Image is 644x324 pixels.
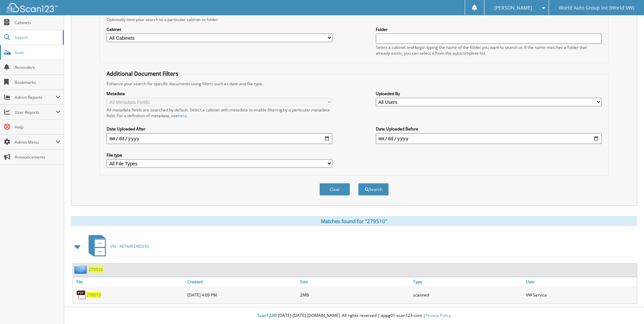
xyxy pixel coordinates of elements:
span: VW - REPAIR ORDERS [110,244,149,249]
span: [PERSON_NAME] [494,6,532,10]
img: scan123-logo-white.svg [7,3,58,12]
div: VW Service [524,288,637,302]
a: VW - REPAIR ORDERS [85,233,149,260]
div: scanned [411,288,524,302]
span: Scan [15,50,60,55]
a: Privacy Policy [425,312,451,318]
a: Created [186,277,298,286]
span: Announcements [15,154,60,160]
button: Clear [319,183,350,196]
div: Matches found for "279510" [71,216,637,226]
span: Search [15,35,59,40]
legend: Additional Document Filters [103,70,182,77]
label: Metadata [107,91,332,96]
input: end [376,133,602,144]
span: User Reports [15,109,56,115]
label: File type [107,152,332,158]
button: Search [358,183,389,196]
input: start [107,133,332,144]
span: Reminders [15,65,60,70]
div: [DATE] 4:09 PM [186,288,298,302]
a: File [73,277,186,286]
label: Folder [376,26,602,32]
a: here [178,113,187,119]
label: Date Uploaded After [107,126,332,132]
a: Size [298,277,411,286]
span: Admin Reports [15,94,56,100]
div: © [DATE]-[DATE] [DOMAIN_NAME]. All rights reserved | appg01-scan123-com | [64,307,644,324]
span: Help [15,124,60,130]
div: Enhance your search for specific documents using filters such as date and file type. [103,81,605,87]
div: Select a cabinet and begin typing the name of the folder you want to search in. If the name match... [376,44,602,56]
span: World Auto Group Inc (World VW) [559,6,634,10]
a: User [524,277,637,286]
span: Admin Menu [15,139,56,145]
a: Type [411,277,524,286]
span: Scan123 [257,312,274,318]
label: Date Uploaded Before [376,126,602,132]
div: All metadata fields are searched by default. Select a cabinet with metadata to enable filtering b... [107,107,332,119]
img: PDF.png [76,290,87,300]
a: 279510 [89,267,103,272]
label: Uploaded By [376,91,602,96]
span: Bookmarks [15,79,60,85]
label: Cabinet [107,26,332,32]
div: 2MB [298,288,411,302]
div: Optionally limit your search to a particular cabinet or folder [103,17,605,22]
a: 279510 [87,292,101,298]
img: folder2.png [74,265,89,274]
span: Cabinets [15,20,60,25]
